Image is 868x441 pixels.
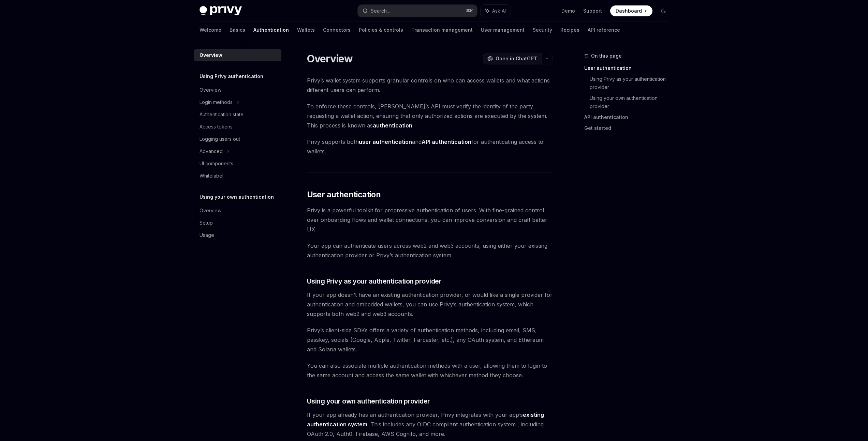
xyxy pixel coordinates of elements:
a: Overview [194,84,281,96]
a: Welcome [200,22,221,38]
div: Overview [200,51,222,59]
a: Whitelabel [194,170,281,182]
h5: Using your own authentication [200,193,274,201]
span: Ask AI [492,7,506,14]
h1: Overview [307,52,353,65]
a: API reference [588,22,620,38]
a: Overview [194,204,281,217]
span: Privy is a powerful toolkit for progressive authentication of users. With fine-grained control ov... [307,206,553,234]
button: Search...⌘K [358,5,477,17]
button: Open in ChatGPT [483,53,541,64]
h5: Using Privy authentication [200,72,263,80]
a: User management [481,22,525,38]
div: Search... [371,7,390,15]
a: Security [533,22,552,38]
a: User authentication [584,63,674,74]
a: Basics [230,22,245,38]
img: dark logo [200,6,242,16]
a: Wallets [297,22,315,38]
span: Using Privy as your authentication provider [307,276,442,286]
span: Privy’s wallet system supports granular controls on who can access wallets and what actions diffe... [307,76,553,95]
a: Demo [561,7,575,14]
div: Access tokens [200,123,233,131]
a: Authentication state [194,108,281,121]
span: User authentication [307,189,381,200]
a: Get started [584,123,674,134]
span: Privy’s client-side SDKs offers a variety of authentication methods, including email, SMS, passke... [307,325,553,354]
a: Dashboard [610,5,652,16]
span: If your app doesn’t have an existing authentication provider, or would like a single provider for... [307,290,553,319]
div: Usage [200,231,214,239]
div: Whitelabel [200,172,223,180]
span: On this page [591,52,622,60]
div: Advanced [200,147,223,155]
a: Usage [194,229,281,241]
a: Support [583,7,602,14]
div: Authentication state [200,110,244,119]
a: Authentication [253,22,289,38]
button: Toggle dark mode [658,5,669,16]
span: Privy supports both and for authenticating access to wallets. [307,137,553,156]
span: You can also associate multiple authentication methods with a user, allowing them to login to the... [307,361,553,380]
div: Setup [200,219,213,227]
span: Your app can authenticate users across web2 and web3 accounts, using either your existing authent... [307,241,553,260]
a: Recipes [560,22,579,38]
strong: user authentication [359,138,412,145]
a: Policies & controls [359,22,403,38]
a: Using Privy as your authentication provider [590,74,674,93]
a: UI components [194,157,281,170]
a: Using your own authentication provider [590,93,674,112]
span: Dashboard [616,7,642,14]
button: Ask AI [481,5,511,17]
div: UI components [200,159,233,168]
a: Overview [194,49,281,61]
span: ⌘ K [466,8,473,14]
div: Overview [200,207,221,215]
span: Using your own authentication provider [307,396,430,406]
div: Login methods [200,98,233,106]
a: Access tokens [194,121,281,133]
span: To enforce these controls, [PERSON_NAME]’s API must verify the identity of the party requesting a... [307,102,553,130]
div: Overview [200,86,221,94]
a: Logging users out [194,133,281,145]
strong: authentication [373,122,412,129]
a: API authentication [584,112,674,123]
a: Setup [194,217,281,229]
a: Connectors [323,22,351,38]
span: Open in ChatGPT [496,55,537,62]
div: Logging users out [200,135,240,143]
strong: API authentication [422,138,471,145]
span: If your app already has an authentication provider, Privy integrates with your app’s . This inclu... [307,410,553,439]
a: Transaction management [411,22,473,38]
